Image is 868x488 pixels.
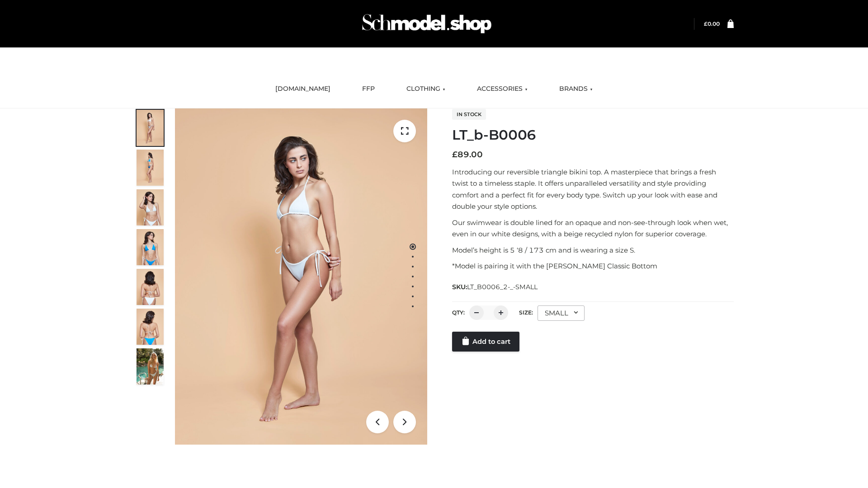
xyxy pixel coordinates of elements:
span: SKU: [452,282,538,292]
img: Schmodel Admin 964 [359,6,495,42]
label: QTY: [452,309,465,316]
bdi: 0.00 [704,20,720,27]
span: £ [452,150,458,160]
a: CLOTHING [400,79,452,99]
img: Arieltop_CloudNine_AzureSky2.jpg [137,348,164,385]
img: ArielClassicBikiniTop_CloudNine_AzureSky_OW114ECO_8-scaled.jpg [137,309,164,345]
a: ACCESSORIES [470,79,534,99]
p: Model’s height is 5 ‘8 / 173 cm and is wearing a size S. [452,244,734,256]
a: FFP [355,79,382,99]
div: SMALL [538,305,585,321]
bdi: 89.00 [452,150,483,160]
a: BRANDS [552,79,599,99]
p: *Model is pairing it with the [PERSON_NAME] Classic Bottom [452,260,734,272]
span: £ [704,20,708,27]
img: ArielClassicBikiniTop_CloudNine_AzureSky_OW114ECO_7-scaled.jpg [137,269,164,305]
img: ArielClassicBikiniTop_CloudNine_AzureSky_OW114ECO_3-scaled.jpg [137,189,164,225]
a: [DOMAIN_NAME] [269,79,337,99]
img: ArielClassicBikiniTop_CloudNine_AzureSky_OW114ECO_4-scaled.jpg [137,229,164,265]
label: Size: [519,309,533,316]
span: In stock [452,109,486,120]
p: Our swimwear is double lined for an opaque and non-see-through look when wet, even in our white d... [452,217,734,240]
img: ArielClassicBikiniTop_CloudNine_AzureSky_OW114ECO_1-scaled.jpg [137,110,164,146]
img: ArielClassicBikiniTop_CloudNine_AzureSky_OW114ECO_2-scaled.jpg [137,150,164,186]
a: Add to cart [452,332,519,352]
h1: LT_b-B0006 [452,127,734,143]
span: LT_B0006_2-_-SMALL [467,283,538,291]
p: Introducing our reversible triangle bikini top. A masterpiece that brings a fresh twist to a time... [452,166,734,212]
a: £0.00 [704,20,720,27]
img: ArielClassicBikiniTop_CloudNine_AzureSky_OW114ECO_1 [175,108,427,445]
